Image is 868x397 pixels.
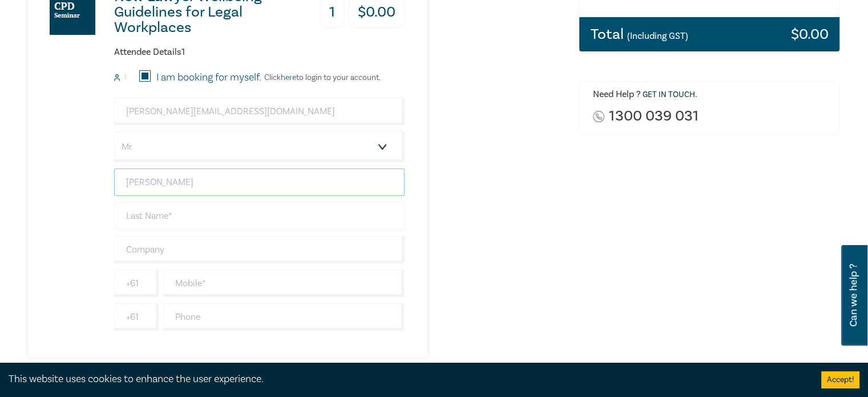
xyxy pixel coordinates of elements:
[163,303,405,331] input: Phone
[848,252,859,339] span: Can we help ?
[114,202,405,230] input: Last Name*
[790,27,828,42] h3: $ 0.00
[114,303,159,331] input: +61
[261,73,381,82] p: Click to login to your account.
[124,74,126,82] small: 1
[821,371,859,388] button: Accept cookies
[643,90,695,100] a: Get in touch
[114,47,405,58] h6: Attendee Details 1
[114,98,405,125] input: Attendee Email*
[114,270,159,297] input: +61
[114,236,405,263] input: Company
[9,372,804,387] div: This website uses cookies to enhance the user experience.
[163,270,405,297] input: Mobile*
[609,109,698,124] a: 1300 039 031
[593,89,831,101] h6: Need Help ? .
[156,70,261,85] label: I am booking for myself.
[114,169,405,196] input: First Name*
[281,73,296,83] a: here
[627,30,688,42] small: (Including GST)
[591,27,688,42] h3: Total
